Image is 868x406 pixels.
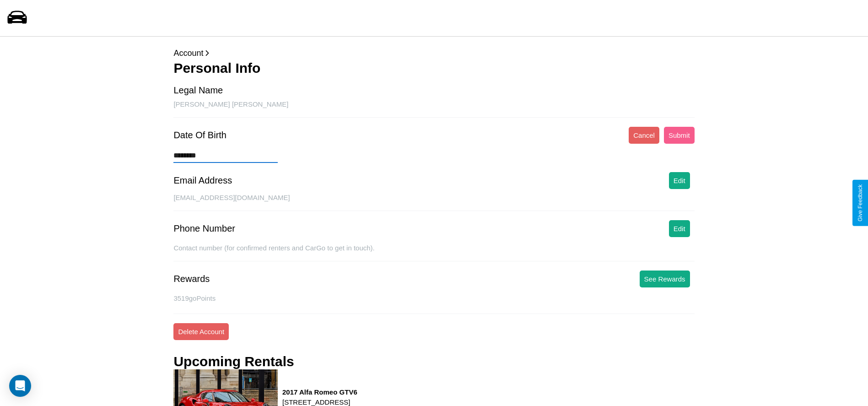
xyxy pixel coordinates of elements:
h3: 2017 Alfa Romeo GTV6 [282,388,357,396]
div: Email Address [173,175,232,186]
div: Legal Name [173,85,223,96]
div: Contact number (for confirmed renters and CarGo to get in touch). [173,244,694,261]
div: Phone Number [173,223,235,234]
div: [EMAIL_ADDRESS][DOMAIN_NAME] [173,194,694,211]
button: Cancel [629,127,659,144]
h3: Personal Info [173,60,694,76]
button: Edit [669,172,690,189]
div: Rewards [173,274,210,284]
div: [PERSON_NAME] [PERSON_NAME] [173,100,694,118]
button: Delete Account [173,323,229,340]
div: Open Intercom Messenger [9,375,31,397]
p: 3519 goPoints [173,292,694,304]
p: Account [173,46,694,60]
div: Date Of Birth [173,130,226,141]
button: Submit [664,127,695,144]
button: Edit [669,220,690,237]
button: See Rewards [640,271,690,287]
div: Give Feedback [857,184,863,222]
h3: Upcoming Rentals [173,354,294,369]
